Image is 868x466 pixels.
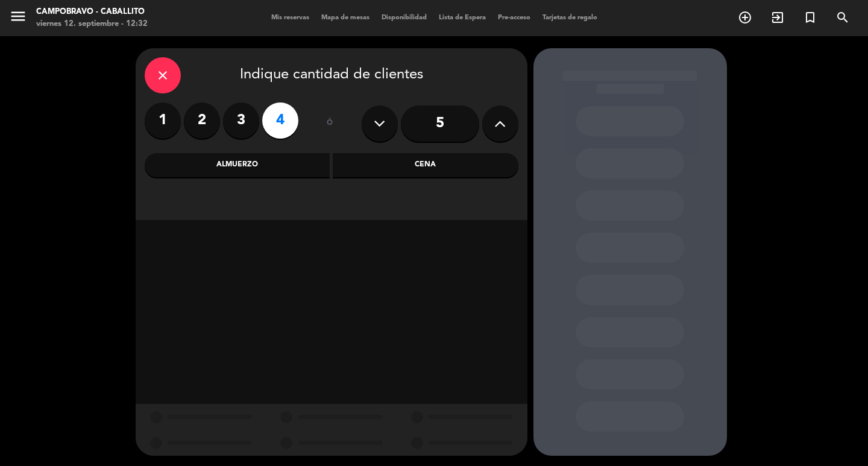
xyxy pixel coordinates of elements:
div: viernes 12. septiembre - 12:32 [36,18,148,30]
div: ó [310,102,350,145]
label: 3 [223,102,259,139]
i: menu [9,7,27,25]
i: turned_in_not [803,10,817,25]
label: 2 [184,102,220,139]
i: search [835,10,850,25]
span: Pre-acceso [492,14,536,21]
span: Mapa de mesas [315,14,376,21]
button: menu [9,7,27,30]
div: Indique cantidad de clientes [145,57,518,93]
span: Tarjetas de regalo [536,14,603,21]
i: close [156,68,170,83]
div: Cena [333,153,518,177]
label: 1 [145,102,181,139]
div: Almuerzo [145,153,330,177]
span: Lista de Espera [433,14,492,21]
div: Campobravo - caballito [36,6,148,18]
span: Disponibilidad [376,14,433,21]
span: Mis reservas [265,14,315,21]
label: 4 [262,102,298,139]
i: add_circle_outline [738,10,752,25]
i: exit_to_app [770,10,785,25]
